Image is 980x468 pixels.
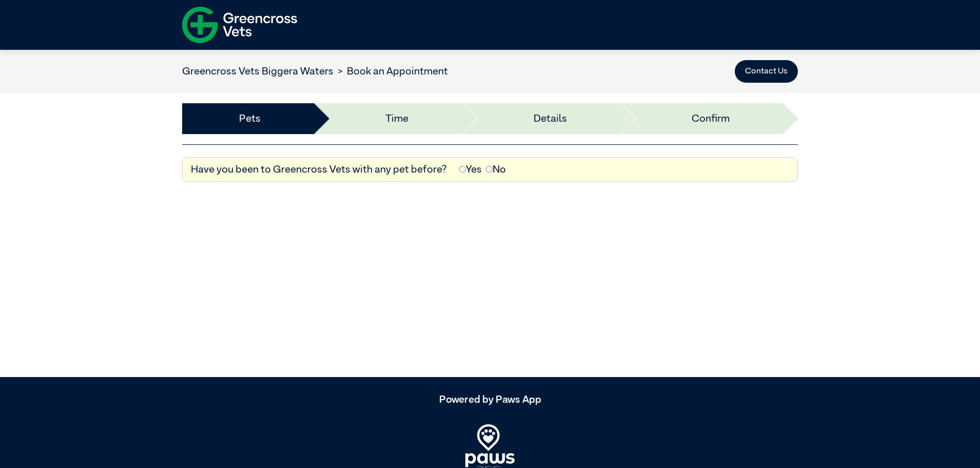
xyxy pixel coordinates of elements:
[191,162,447,177] label: Have you been to Greencross Vets with any pet before?
[239,111,261,126] a: Pets
[334,64,448,79] li: Book an Appointment
[182,66,334,77] a: Greencross Vets Biggera Waters
[486,166,493,173] input: No
[459,162,482,177] label: Yes
[735,60,798,83] button: Contact Us
[182,64,448,79] nav: breadcrumb
[486,162,506,177] label: No
[182,3,297,47] img: f-logo
[182,394,798,406] h5: Powered by Paws App
[459,166,466,173] input: Yes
